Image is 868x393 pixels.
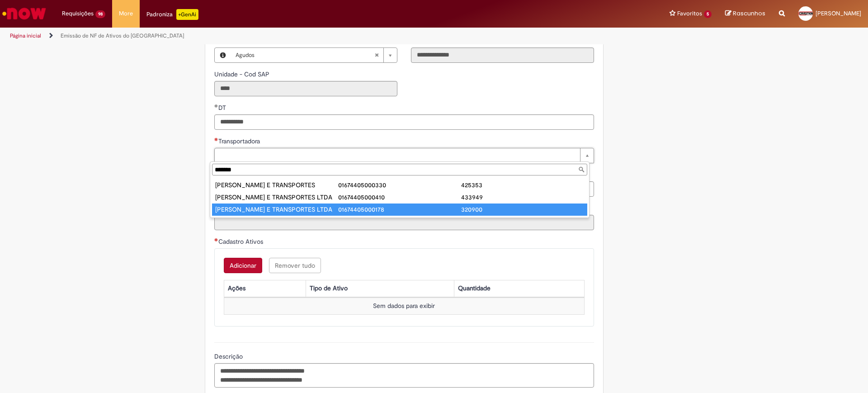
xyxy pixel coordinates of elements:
div: 01674405000410 [338,193,461,202]
div: 01674405000178 [338,205,461,214]
ul: Transportadora [210,177,589,218]
div: 433949 [461,193,584,202]
div: [PERSON_NAME] E TRANSPORTES [215,180,338,189]
div: 320900 [461,205,584,214]
div: [PERSON_NAME] E TRANSPORTES LTDA [215,193,338,202]
div: 425353 [461,180,584,189]
div: 01674405000330 [338,180,461,189]
div: [PERSON_NAME] E TRANSPORTES LTDA [215,205,338,214]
